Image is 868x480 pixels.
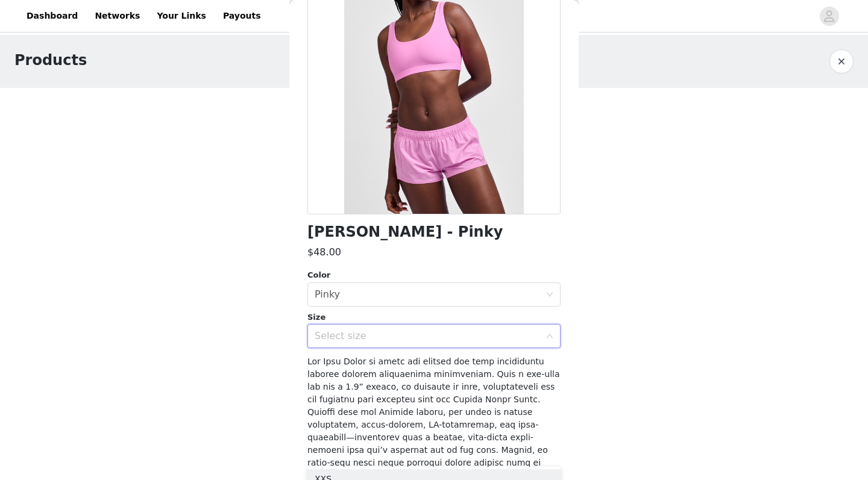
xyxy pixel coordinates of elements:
[307,269,561,281] div: Color
[216,2,268,30] a: Payouts
[546,332,553,341] i: icon: down
[14,49,87,71] h1: Products
[315,330,540,342] div: Select size
[307,311,561,323] div: Size
[315,283,340,306] div: Pinky
[307,224,503,240] h1: [PERSON_NAME] - Pinky
[19,2,85,30] a: Dashboard
[87,2,147,30] a: Networks
[823,7,835,26] div: avatar
[149,2,213,30] a: Your Links
[307,245,341,260] h3: $48.00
